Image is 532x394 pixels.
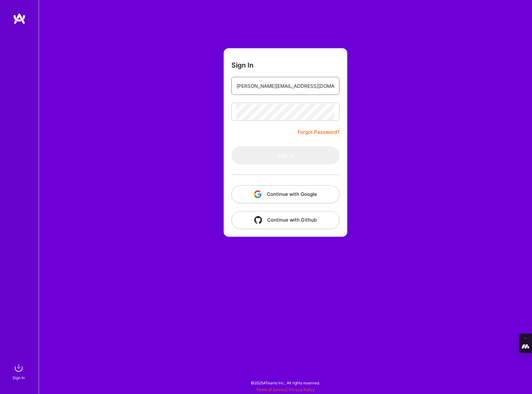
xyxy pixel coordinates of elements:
[231,146,340,164] button: Sign In
[231,185,340,203] button: Continue with Google
[254,216,262,224] img: icon
[254,190,262,198] img: icon
[237,78,334,94] input: Email...
[256,387,315,392] span: |
[14,362,25,381] a: sign inSign In
[298,128,340,136] a: Forgot Password?
[13,374,25,381] div: Sign In
[13,13,26,24] img: logo
[231,61,254,69] h3: Sign In
[289,387,315,392] a: Privacy Policy
[256,387,286,392] a: Terms of Service
[39,375,532,391] div: © 2025 ATeams Inc., All rights reserved.
[231,211,340,229] button: Continue with Github
[12,362,25,374] img: sign in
